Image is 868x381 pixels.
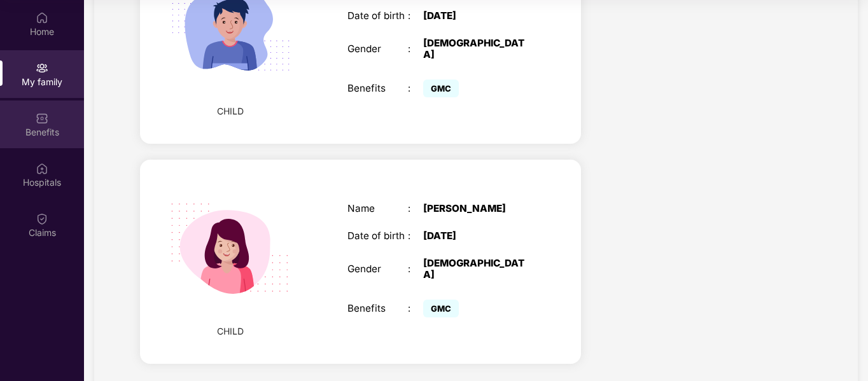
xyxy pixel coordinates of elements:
[408,83,423,94] div: :
[347,43,409,55] div: Gender
[155,172,307,324] img: svg+xml;base64,PHN2ZyB4bWxucz0iaHR0cDovL3d3dy53My5vcmcvMjAwMC9zdmciIHdpZHRoPSIyMjQiIGhlaWdodD0iMT...
[408,10,423,22] div: :
[408,303,423,314] div: :
[408,263,423,275] div: :
[423,258,529,281] div: [DEMOGRAPHIC_DATA]
[36,112,48,125] img: svg+xml;base64,PHN2ZyBpZD0iQmVuZWZpdHMiIHhtbG5zPSJodHRwOi8vd3d3LnczLm9yZy8yMDAwL3N2ZyIgd2lkdGg9Ij...
[423,300,459,317] span: GMC
[36,162,48,175] img: svg+xml;base64,PHN2ZyBpZD0iSG9zcGl0YWxzIiB4bWxucz0iaHR0cDovL3d3dy53My5vcmcvMjAwMC9zdmciIHdpZHRoPS...
[347,263,409,275] div: Gender
[408,230,423,242] div: :
[347,83,409,94] div: Benefits
[347,230,409,242] div: Date of birth
[423,203,529,214] div: [PERSON_NAME]
[347,203,409,214] div: Name
[423,80,459,97] span: GMC
[36,62,48,74] img: svg+xml;base64,PHN2ZyB3aWR0aD0iMjAiIGhlaWdodD0iMjAiIHZpZXdCb3g9IjAgMCAyMCAyMCIgZmlsbD0ibm9uZSIgeG...
[408,203,423,214] div: :
[347,10,409,22] div: Date of birth
[423,10,529,22] div: [DATE]
[408,43,423,55] div: :
[423,230,529,242] div: [DATE]
[36,212,48,225] img: svg+xml;base64,PHN2ZyBpZD0iQ2xhaW0iIHhtbG5zPSJodHRwOi8vd3d3LnczLm9yZy8yMDAwL3N2ZyIgd2lkdGg9IjIwIi...
[347,303,409,314] div: Benefits
[217,104,244,118] span: CHILD
[217,324,244,338] span: CHILD
[36,11,48,24] img: svg+xml;base64,PHN2ZyBpZD0iSG9tZSIgeG1sbnM9Imh0dHA6Ly93d3cudzMub3JnLzIwMDAvc3ZnIiB3aWR0aD0iMjAiIG...
[423,38,529,60] div: [DEMOGRAPHIC_DATA]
